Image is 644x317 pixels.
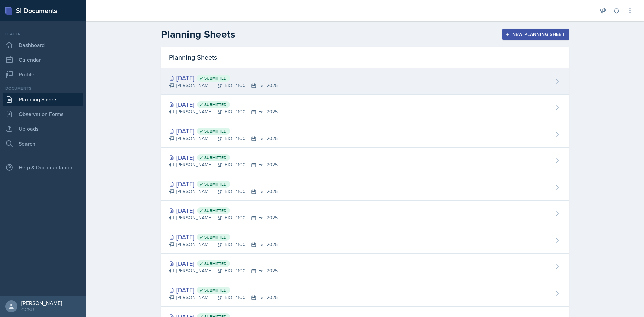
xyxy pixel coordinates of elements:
[161,121,569,148] a: [DATE] Submitted [PERSON_NAME]BIOL 1100Fall 2025
[169,82,278,89] div: [PERSON_NAME] BIOL 1100 Fall 2025
[161,174,569,201] a: [DATE] Submitted [PERSON_NAME]BIOL 1100Fall 2025
[169,267,278,274] div: [PERSON_NAME] BIOL 1100 Fall 2025
[3,107,83,121] a: Observation Forms
[502,29,569,40] button: New Planning Sheet
[204,287,227,293] span: Submitted
[204,181,227,187] span: Submitted
[169,294,278,301] div: [PERSON_NAME] BIOL 1100 Fall 2025
[161,95,569,121] a: [DATE] Submitted [PERSON_NAME]BIOL 1100Fall 2025
[169,188,278,195] div: [PERSON_NAME] BIOL 1100 Fall 2025
[3,122,83,136] a: Uploads
[3,137,83,150] a: Search
[204,155,227,160] span: Submitted
[204,128,227,134] span: Submitted
[161,201,569,227] a: [DATE] Submitted [PERSON_NAME]BIOL 1100Fall 2025
[161,68,569,95] a: [DATE] Submitted [PERSON_NAME]BIOL 1100Fall 2025
[169,100,278,109] div: [DATE]
[169,161,278,168] div: [PERSON_NAME] BIOL 1100 Fall 2025
[169,241,278,248] div: [PERSON_NAME] BIOL 1100 Fall 2025
[169,126,278,136] div: [DATE]
[204,75,227,81] span: Submitted
[204,261,227,266] span: Submitted
[3,93,83,106] a: Planning Sheets
[161,254,569,280] a: [DATE] Submitted [PERSON_NAME]BIOL 1100Fall 2025
[21,306,62,313] div: GCSU
[161,28,235,40] h2: Planning Sheets
[169,259,278,268] div: [DATE]
[161,227,569,254] a: [DATE] Submitted [PERSON_NAME]BIOL 1100Fall 2025
[169,206,278,215] div: [DATE]
[169,179,278,189] div: [DATE]
[204,102,227,107] span: Submitted
[3,53,83,66] a: Calendar
[3,68,83,81] a: Profile
[3,85,83,91] div: Documents
[169,73,278,83] div: [DATE]
[3,31,83,37] div: Leader
[161,47,569,68] div: Planning Sheets
[204,234,227,240] span: Submitted
[169,285,278,295] div: [DATE]
[161,280,569,307] a: [DATE] Submitted [PERSON_NAME]BIOL 1100Fall 2025
[204,208,227,213] span: Submitted
[169,214,278,221] div: [PERSON_NAME] BIOL 1100 Fall 2025
[161,148,569,174] a: [DATE] Submitted [PERSON_NAME]BIOL 1100Fall 2025
[3,161,83,174] div: Help & Documentation
[169,108,278,115] div: [PERSON_NAME] BIOL 1100 Fall 2025
[3,38,83,52] a: Dashboard
[507,32,565,37] div: New Planning Sheet
[169,135,278,142] div: [PERSON_NAME] BIOL 1100 Fall 2025
[21,300,62,306] div: [PERSON_NAME]
[169,232,278,242] div: [DATE]
[169,153,278,162] div: [DATE]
